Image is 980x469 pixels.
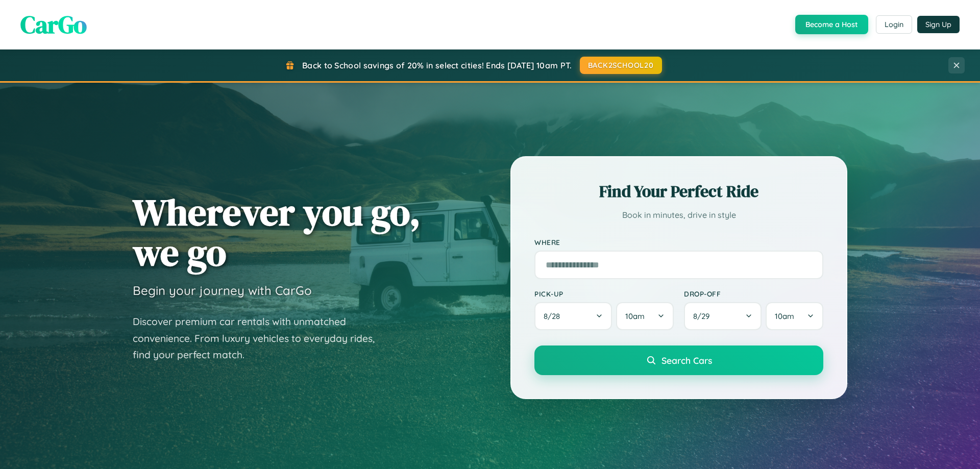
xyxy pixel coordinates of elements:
button: Become a Host [795,15,868,34]
button: 10am [616,302,674,330]
button: Search Cars [534,345,823,375]
span: 8 / 28 [544,311,565,321]
label: Where [534,238,823,246]
button: 8/29 [684,302,762,330]
button: Login [876,15,912,34]
span: CarGo [20,8,87,41]
span: 10am [625,311,645,321]
label: Drop-off [684,289,823,298]
span: 8 / 29 [693,311,715,321]
button: 10am [766,302,823,330]
p: Discover premium car rentals with unmatched convenience. From luxury vehicles to everyday rides, ... [133,313,388,363]
h1: Wherever you go, we go [133,192,421,273]
span: Back to School savings of 20% in select cities! Ends [DATE] 10am PT. [302,60,572,70]
span: Search Cars [661,355,712,366]
p: Book in minutes, drive in style [534,208,823,223]
label: Pick-up [534,289,674,298]
h3: Begin your journey with CarGo [133,283,312,298]
h2: Find Your Perfect Ride [534,180,823,203]
button: 8/28 [534,302,612,330]
button: Sign Up [917,16,960,33]
span: 10am [775,311,794,321]
button: BACK2SCHOOL20 [580,57,662,74]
